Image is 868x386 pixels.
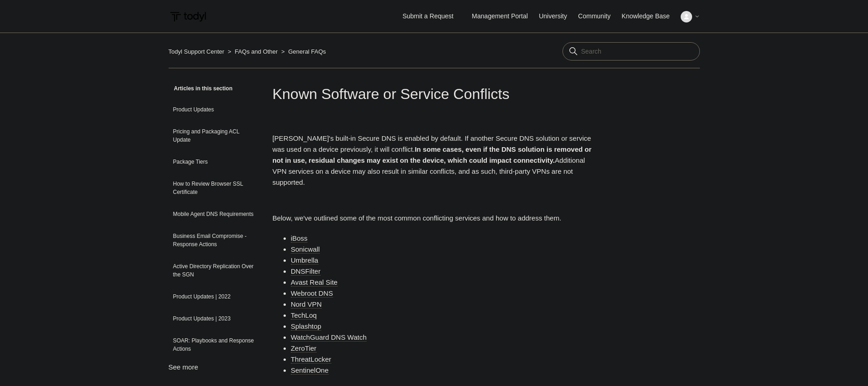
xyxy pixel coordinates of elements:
a: Active Directory Replication Over the SGN [169,258,259,283]
input: Search [562,42,700,61]
a: Business Email Compromise - Response Actions [169,227,259,253]
a: TechLoq [291,311,317,320]
a: ZeroTier [291,344,317,353]
a: iBoss [291,234,308,243]
a: SentinelOne [291,366,329,375]
a: WatchGuard DNS Watch [291,333,367,342]
li: FAQs and Other [226,48,279,55]
a: FAQs and Other [235,48,278,55]
a: Nord VPN [291,300,322,309]
a: Community [578,11,620,21]
a: DNSFilter [291,267,321,276]
a: Submit a Request [393,9,463,24]
a: Pricing and Packaging ACL Update [169,123,259,149]
a: Knowledge Base [622,11,679,21]
a: Package Tiers [169,153,259,171]
li: General FAQs [279,48,326,55]
a: Product Updates | 2023 [169,310,259,327]
span: Articles in this section [169,85,233,92]
a: How to Review Browser SSL Certificate [169,175,259,201]
li: Todyl Support Center [169,48,226,55]
h1: Known Software or Service Conflicts [273,83,596,105]
a: SOAR: Playbooks and Response Actions [169,332,259,358]
a: Splashtop [291,322,322,331]
a: Product Updates [169,101,259,118]
a: Todyl Support Center [169,48,224,55]
a: See more [169,363,198,371]
a: General FAQs [288,48,326,55]
a: Sonicwall [291,245,320,254]
strong: In some cases, even if the DNS solution is removed or not in use, residual changes may exist on t... [273,145,592,164]
a: Umbrella [291,256,318,265]
a: Product Updates | 2022 [169,288,259,305]
p: Below, we've outlined some of the most common conflicting services and how to address them. [273,213,596,224]
a: Webroot DNS [291,289,333,298]
a: Management Portal [472,11,537,21]
a: Mobile Agent DNS Requirements [169,205,259,223]
a: University [539,11,576,21]
p: [PERSON_NAME]'s built-in Secure DNS is enabled by default. If another Secure DNS solution or serv... [273,133,596,188]
a: ThreatLocker [291,355,331,364]
a: Avast Real Site [291,278,338,287]
img: Todyl Support Center Help Center home page [169,8,207,25]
